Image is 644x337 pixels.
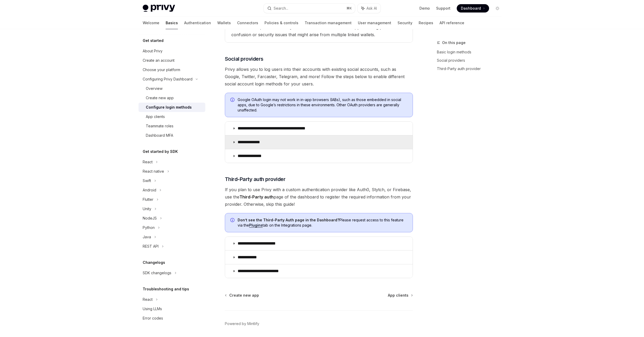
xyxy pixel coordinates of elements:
[358,4,381,13] button: Ask AI
[146,114,165,120] div: App clients
[143,148,178,155] h5: Get started by SDK
[143,259,165,266] h5: Changelogs
[461,6,481,11] span: Dashboard
[437,48,506,56] a: Basic login methods
[225,321,259,326] a: Powered by Mintlify
[440,17,464,29] a: API reference
[249,223,263,228] a: Plugins
[139,103,205,112] a: Configure login methods
[388,293,412,298] a: App clients
[238,217,407,228] span: Please request access to this feature via the tab on the Integrations page.
[442,40,466,46] span: On this page
[143,296,153,303] div: React
[225,293,259,298] a: Create new app
[238,97,407,113] span: Google OAuth login may not work in in-app browsers (IABs), such as those embedded in social apps,...
[146,123,173,129] div: Teammate roles
[143,243,159,249] div: REST API
[143,48,162,54] div: About Privy
[239,194,274,199] strong: Third-Party auth
[143,67,180,73] div: Choose your platform
[217,17,231,29] a: Wallets
[146,85,162,92] div: Overview
[143,286,189,292] h5: Troubleshooting and tips
[143,315,163,321] div: Error codes
[143,5,175,12] img: light logo
[143,187,156,193] div: Android
[143,57,174,64] div: Create an account
[139,56,205,65] a: Create an account
[437,56,506,65] a: Social providers
[388,293,408,298] span: App clients
[230,98,236,103] svg: Info
[229,293,259,298] span: Create new app
[238,218,339,222] strong: Don’t see the Third-Party Auth page in the Dashboard?
[143,159,153,165] div: React
[139,304,205,314] a: Using LLMs
[146,104,192,110] div: Configure login methods
[274,5,288,11] div: Search...
[143,196,153,203] div: Flutter
[143,76,192,82] div: Configuring Privy Dashboard
[264,4,355,13] button: Search...⌘K
[143,38,164,44] h5: Get started
[358,17,391,29] a: User management
[143,306,162,312] div: Using LLMs
[139,84,205,93] a: Overview
[225,186,413,208] span: If you plan to use Privy with a custom authentication provider like Auth0, Stytch, or Firebase, u...
[143,17,159,29] a: Welcome
[139,121,205,131] a: Teammate roles
[225,66,413,88] span: Privy allows you to log users into their accounts with existing social accounts, such as Google, ...
[366,6,377,11] span: Ask AI
[493,4,502,13] button: Toggle dark mode
[184,17,211,29] a: Authentication
[146,132,173,139] div: Dashboard MFA
[264,17,298,29] a: Policies & controls
[139,314,205,323] a: Error codes
[419,6,430,11] a: Demo
[166,17,178,29] a: Basics
[346,6,352,10] span: ⌘ K
[419,17,433,29] a: Recipes
[436,6,450,11] a: Support
[225,55,263,63] span: Social providers
[139,93,205,103] a: Create new app
[305,17,352,29] a: Transaction management
[143,168,164,174] div: React native
[143,215,157,221] div: NodeJS
[143,270,171,276] div: SDK changelogs
[143,234,151,240] div: Java
[139,46,205,56] a: About Privy
[143,178,151,184] div: Swift
[139,131,205,140] a: Dashboard MFA
[457,4,489,13] a: Dashboard
[139,65,205,74] a: Choose your platform
[437,65,506,73] a: Third-Party auth provider
[225,176,286,183] span: Third-Party auth provider
[146,95,174,101] div: Create new app
[230,218,236,223] svg: Info
[231,24,406,38] span: When enabled, users can only link one wallet to their account, preventing potential confusion or ...
[143,206,151,212] div: Unity
[237,17,258,29] a: Connectors
[398,17,412,29] a: Security
[139,112,205,121] a: App clients
[143,224,155,231] div: Python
